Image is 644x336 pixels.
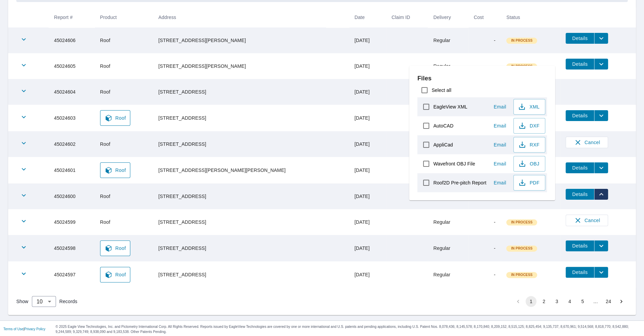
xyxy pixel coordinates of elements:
button: Email [489,102,511,112]
span: Email [492,161,508,167]
a: Roof [100,267,130,282]
label: AppliCad [433,142,453,148]
span: XML [518,103,539,111]
div: [STREET_ADDRESS][PERSON_NAME] [158,63,344,70]
p: | [3,327,45,331]
div: … [590,298,601,305]
nav: pagination navigation [512,296,628,307]
td: [DATE] [349,209,386,235]
a: Roof [100,240,130,256]
td: Regular [428,261,468,288]
button: detailsBtn-45024601 [566,162,594,173]
span: Details [570,35,590,42]
button: Email [489,121,511,131]
button: filesDropdownBtn-45024606 [594,33,608,44]
label: EagleView XML [433,104,467,110]
span: Details [570,269,590,276]
span: PDF [518,179,539,187]
a: Privacy Policy [24,327,45,331]
div: 10 [32,292,56,311]
span: Email [492,123,508,129]
button: filesDropdownBtn-45024600 [594,189,608,200]
th: Delivery [428,7,468,27]
button: filesDropdownBtn-45024605 [594,59,608,70]
span: Details [570,165,590,171]
td: [DATE] [349,53,386,79]
td: 45024604 [49,79,95,105]
td: 45024600 [49,183,95,209]
td: 45024601 [49,157,95,183]
button: detailsBtn-45024597 [566,267,594,278]
td: Roof [95,79,153,105]
td: Roof [95,53,153,79]
div: [STREET_ADDRESS][PERSON_NAME][PERSON_NAME] [158,167,344,174]
span: In Process [507,64,536,69]
td: [DATE] [349,27,386,53]
span: Email [492,142,508,148]
div: Show 10 records [32,296,56,307]
td: Regular [428,27,468,53]
td: 45024598 [49,235,95,261]
label: AutoCAD [433,123,453,129]
p: Files [417,74,547,83]
td: 45024606 [49,27,95,53]
span: Details [570,191,590,198]
td: [DATE] [349,261,386,288]
button: filesDropdownBtn-45024597 [594,267,608,278]
div: [STREET_ADDRESS][PERSON_NAME] [158,37,344,44]
td: [DATE] [349,235,386,261]
label: Roof2D Pre-pitch Report [433,180,486,186]
label: Select all [432,87,451,94]
th: Date [349,7,386,27]
td: - [468,235,501,261]
a: Roof [100,162,130,178]
td: Roof [95,209,153,235]
div: [STREET_ADDRESS] [158,88,344,95]
span: Email [492,180,508,186]
button: Go to page 5 [577,296,588,307]
span: In Process [507,220,536,225]
button: RXF [513,137,545,153]
td: 45024605 [49,53,95,79]
span: Roof [105,271,126,279]
td: Roof [95,131,153,157]
td: Regular [428,209,468,235]
button: detailsBtn-45024605 [566,59,594,70]
button: Cancel [566,137,608,148]
span: Cancel [573,216,601,224]
span: Show [16,298,29,305]
button: Go to page 3 [551,296,562,307]
div: [STREET_ADDRESS] [158,141,344,147]
span: In Process [507,273,536,277]
span: Cancel [573,138,601,146]
div: [STREET_ADDRESS] [158,271,344,278]
button: filesDropdownBtn-45024603 [594,110,608,121]
th: Status [501,7,560,27]
button: detailsBtn-45024598 [566,240,594,251]
button: Email [489,159,511,169]
button: detailsBtn-45024603 [566,110,594,121]
span: DXF [518,122,539,130]
td: 45024597 [49,261,95,288]
button: OBJ [513,156,545,172]
button: DXF [513,118,545,134]
td: 45024603 [49,105,95,131]
span: Details [570,113,590,119]
button: Email [489,140,511,150]
th: Claim ID [386,7,428,27]
button: filesDropdownBtn-45024598 [594,240,608,251]
div: [STREET_ADDRESS] [158,219,344,225]
span: Records [59,298,77,305]
td: - [468,261,501,288]
th: Address [153,7,349,27]
span: Roof [105,114,126,122]
td: Roof [95,183,153,209]
button: page 1 [526,296,536,307]
button: Go to page 2 [538,296,549,307]
span: Roof [105,166,126,174]
span: Roof [105,244,126,252]
span: Details [570,61,590,67]
a: Roof [100,110,130,126]
th: Product [95,7,153,27]
span: In Process [507,246,536,251]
